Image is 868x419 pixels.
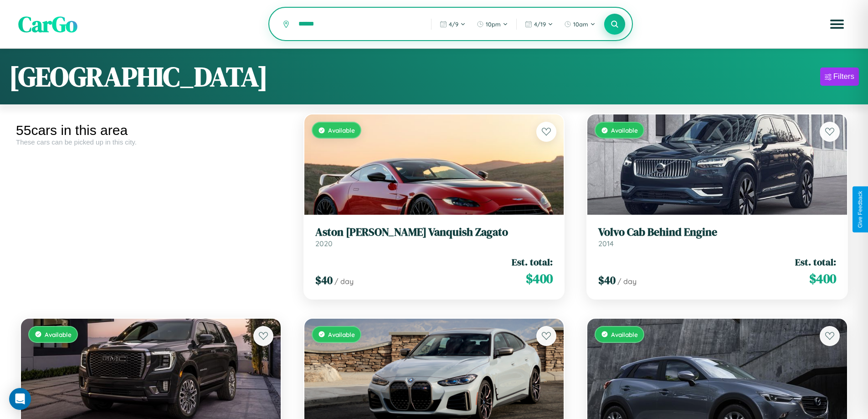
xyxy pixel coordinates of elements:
[598,226,836,248] a: Volvo Cab Behind Engine2014
[9,58,268,95] h1: [GEOGRAPHIC_DATA]
[449,21,458,28] span: 4 / 9
[598,273,616,288] span: $ 40
[611,126,638,134] span: Available
[16,123,286,138] div: 55 cars in this area
[486,21,501,28] span: 10pm
[611,331,638,338] span: Available
[820,67,859,86] button: Filters
[617,277,637,286] span: / day
[598,226,836,239] h3: Volvo Cab Behind Engine
[328,126,355,134] span: Available
[824,11,850,37] button: Open menu
[526,269,553,288] span: $ 400
[512,255,553,269] span: Est. total:
[435,17,470,31] button: 4/9
[857,191,863,228] div: Give Feedback
[560,17,600,31] button: 10am
[328,331,355,338] span: Available
[833,72,854,81] div: Filters
[16,138,286,146] div: These cars can be picked up in this city.
[9,388,31,410] div: Open Intercom Messenger
[315,226,553,239] h3: Aston [PERSON_NAME] Vanquish Zagato
[598,239,614,248] span: 2014
[472,17,513,31] button: 10pm
[573,21,588,28] span: 10am
[315,226,553,248] a: Aston [PERSON_NAME] Vanquish Zagato2020
[809,269,836,288] span: $ 400
[45,331,72,338] span: Available
[18,9,77,39] span: CarGo
[534,21,546,28] span: 4 / 19
[315,239,333,248] span: 2020
[334,277,354,286] span: / day
[795,255,836,269] span: Est. total:
[520,17,558,31] button: 4/19
[315,273,333,288] span: $ 40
